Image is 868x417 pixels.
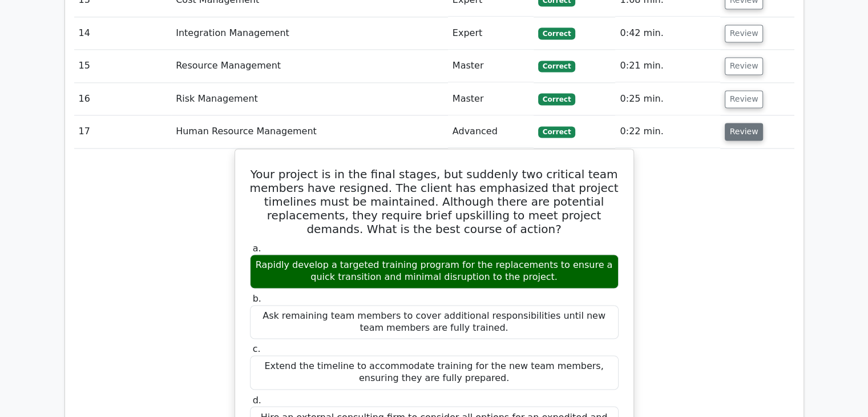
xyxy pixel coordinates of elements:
button: Review [725,25,764,42]
span: b. [253,293,261,304]
span: d. [253,394,261,405]
td: 15 [74,50,172,82]
td: Risk Management [171,83,448,115]
td: Human Resource Management [171,115,448,148]
div: Ask remaining team members to cover additional responsibilities until new team members are fully ... [250,305,619,339]
td: 0:25 min. [615,83,720,115]
td: 0:22 min. [615,115,720,148]
td: 16 [74,83,172,115]
td: Master [448,50,534,82]
td: Advanced [448,115,534,148]
button: Review [725,123,764,141]
td: Expert [448,17,534,50]
h5: Your project is in the final stages, but suddenly two critical team members have resigned. The cl... [249,167,620,236]
td: Resource Management [171,50,448,82]
td: 0:42 min. [615,17,720,50]
button: Review [725,57,764,75]
td: Integration Management [171,17,448,50]
div: Rapidly develop a targeted training program for the replacements to ensure a quick transition and... [250,254,619,288]
span: a. [253,243,261,254]
span: Correct [538,93,575,105]
div: Extend the timeline to accommodate training for the new team members, ensuring they are fully pre... [250,355,619,390]
td: 0:21 min. [615,50,720,82]
button: Review [725,90,764,108]
td: 17 [74,115,172,148]
span: Correct [538,61,575,72]
td: Master [448,83,534,115]
span: Correct [538,126,575,138]
td: 14 [74,17,172,50]
span: c. [253,343,261,354]
span: Correct [538,27,575,39]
